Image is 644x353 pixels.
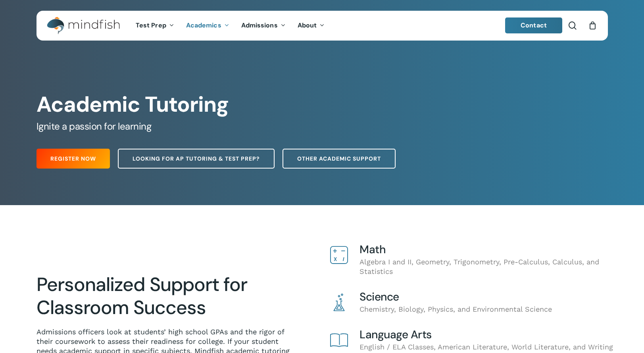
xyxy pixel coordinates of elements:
span: Contact [521,21,547,29]
h4: Science [359,291,621,303]
a: Other Academic Support [283,149,396,169]
a: Register Now [37,149,110,169]
span: Other Academic Support [297,155,381,163]
nav: Main Menu [130,11,331,41]
span: Admissions [241,21,278,29]
span: Looking for AP Tutoring & Test Prep? [133,155,260,163]
a: Cart [588,21,597,30]
a: About [292,22,331,29]
h4: Language Arts [359,329,621,341]
span: About [298,21,317,29]
a: Admissions [235,22,292,29]
a: Contact [505,17,562,33]
h1: Academic Tutoring [37,92,607,117]
h5: Ignite a passion for learning [37,120,607,133]
span: Academics [186,21,221,29]
span: Test Prep [136,21,166,29]
h4: Math [359,244,621,256]
span: Register Now [50,155,96,163]
a: Looking for AP Tutoring & Test Prep? [118,149,275,169]
h2: Personalized Support for Classroom Success [37,273,292,319]
a: Academics [180,22,235,29]
div: Chemistry, Biology, Physics, and Environmental Science [359,291,621,314]
a: Test Prep [130,22,180,29]
div: Algebra I and II, Geometry, Trigonometry, Pre-Calculus, Calculus, and Statistics [359,244,621,276]
header: Main Menu [37,11,608,41]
